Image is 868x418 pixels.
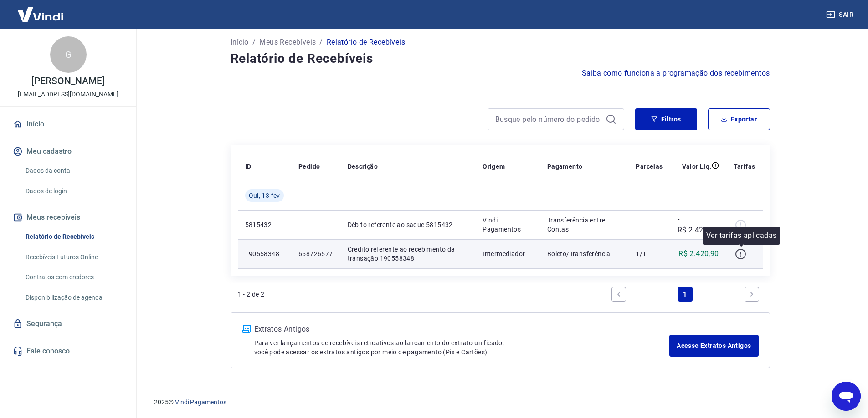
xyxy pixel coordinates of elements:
a: Meus Recebíveis [259,37,316,48]
p: 5815432 [245,220,284,229]
a: Page 1 is your current page [678,287,693,302]
p: Boleto/Transferência [547,249,621,258]
img: Vindi [11,0,70,28]
p: / [319,37,323,48]
p: Pagamento [547,162,583,171]
p: Parcelas [636,162,663,171]
p: Para ver lançamentos de recebíveis retroativos ao lançamento do extrato unificado, você pode aces... [254,338,670,357]
button: Meu cadastro [11,141,125,161]
p: Tarifas [734,162,755,171]
p: [EMAIL_ADDRESS][DOMAIN_NAME] [18,90,118,99]
a: Recebíveis Futuros Online [22,248,125,267]
p: Relatório de Recebíveis [327,37,405,48]
a: Previous page [611,287,626,302]
p: 1 - 2 de 2 [238,290,265,299]
span: Qui, 13 fev [249,191,280,200]
p: ID [245,162,252,171]
a: Contratos com credores [22,268,125,287]
p: 2025 © [154,398,846,407]
img: ícone [242,325,251,333]
p: Crédito referente ao recebimento da transação 190558348 [348,245,468,263]
input: Busque pelo número do pedido [495,112,602,126]
iframe: Botão para abrir a janela de mensagens [832,382,861,411]
a: Dados de login [22,182,125,201]
div: G [50,36,87,73]
ul: Pagination [608,283,763,305]
button: Sair [824,6,857,23]
a: Relatório de Recebíveis [22,227,125,246]
a: Início [11,114,125,134]
p: Origem [483,162,505,171]
a: Saiba como funciona a programação dos recebimentos [582,68,770,79]
p: Débito referente ao saque 5815432 [348,220,468,229]
a: Acesse Extratos Antigos [669,335,758,357]
p: Transferência entre Contas [547,216,621,234]
a: Vindi Pagamentos [175,398,226,406]
p: - [636,220,663,229]
p: R$ 2.420,90 [678,248,719,259]
a: Disponibilização de agenda [22,288,125,307]
p: 190558348 [245,249,284,258]
p: Descrição [348,162,378,171]
p: / [252,37,256,48]
p: Vindi Pagamentos [483,216,533,234]
a: Dados da conta [22,161,125,180]
h4: Relatório de Recebíveis [231,50,770,68]
button: Filtros [635,108,697,130]
p: [PERSON_NAME] [31,76,104,86]
a: Fale conosco [11,341,125,361]
a: Segurança [11,314,125,334]
p: 1/1 [636,249,663,258]
a: Início [231,37,249,48]
p: Ver tarifas aplicadas [706,230,776,241]
p: 658726577 [298,249,333,258]
p: Extratos Antigos [254,324,670,335]
p: Pedido [298,162,320,171]
p: Intermediador [483,249,533,258]
button: Meus recebíveis [11,207,125,227]
p: Valor Líq. [682,162,712,171]
p: -R$ 2.420,90 [678,214,719,236]
button: Exportar [708,108,770,130]
a: Next page [745,287,759,302]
